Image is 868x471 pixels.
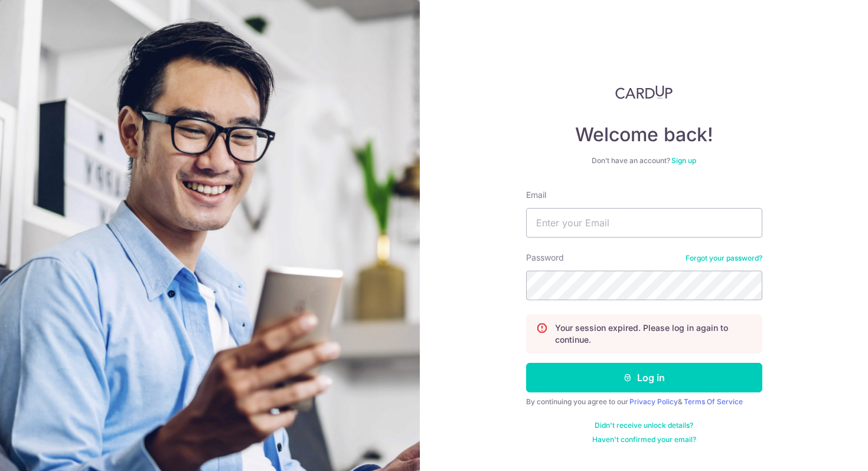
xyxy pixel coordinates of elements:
input: Enter your Email [526,208,762,238]
div: By continuing you agree to our & [526,397,762,407]
a: Forgot your password? [686,254,762,263]
p: Your session expired. Please log in again to continue. [555,322,752,346]
button: Log in [526,363,762,392]
img: CardUp Logo [615,85,673,99]
a: Terms Of Service [684,397,743,406]
div: Don’t have an account? [526,156,762,165]
label: Email [526,189,546,201]
a: Privacy Policy [629,397,678,406]
a: Haven't confirmed your email? [592,435,696,444]
a: Didn't receive unlock details? [595,421,693,430]
label: Password [526,252,564,264]
h4: Welcome back! [526,123,762,147]
a: Sign up [671,156,696,165]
